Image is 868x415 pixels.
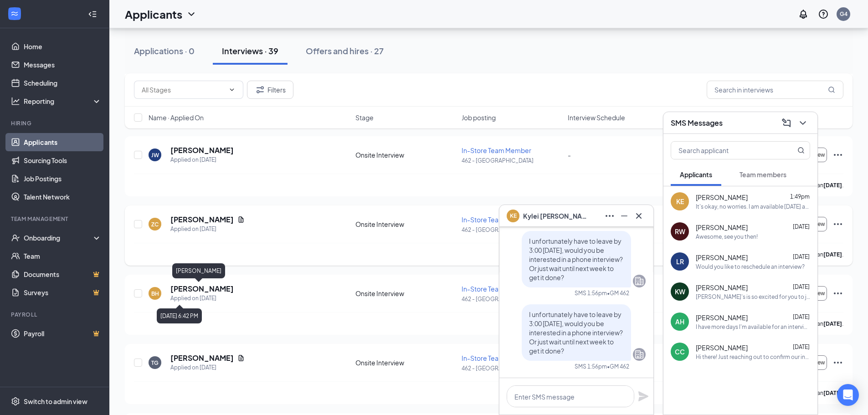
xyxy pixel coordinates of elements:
div: [PERSON_NAME] [172,263,225,278]
span: I unfortunately have to leave by 3:00 [DATE], would you be interested in a phone interview? Or ju... [529,237,623,282]
svg: UserCheck [11,233,20,242]
div: It's okay, no worries. I am available [DATE] around 4? [696,203,810,210]
svg: Plane [638,391,649,402]
div: G4 [840,10,847,18]
div: [DATE] 6:42 PM [157,308,202,323]
a: Messages [24,56,102,74]
span: Kylei [PERSON_NAME] [523,211,587,221]
svg: Ellipses [832,288,843,299]
svg: Company [634,276,645,287]
div: Applied on [DATE] [170,155,234,164]
p: 462 - [GEOGRAPHIC_DATA] [462,157,562,164]
svg: Ellipses [604,210,615,221]
p: 462 - [GEOGRAPHIC_DATA] [462,295,562,303]
span: In-Store Team Member [462,215,531,224]
h5: [PERSON_NAME] [170,284,234,294]
a: Team [24,247,102,265]
svg: Company [634,349,645,360]
svg: Filter [255,84,266,95]
span: Stage [355,113,374,122]
input: All Stages [142,85,225,95]
div: CC [675,347,685,356]
span: [DATE] [793,343,810,350]
div: BH [151,290,159,297]
div: Reporting [24,97,102,106]
div: TG [151,359,159,367]
svg: Document [237,216,245,223]
div: Onsite Interview [355,150,456,159]
h3: SMS Messages [671,118,723,128]
div: Team Management [11,215,100,223]
a: Applicants [24,133,102,151]
h5: [PERSON_NAME] [170,215,234,225]
a: Talent Network [24,188,102,206]
div: [PERSON_NAME]'s is so excited for you to join our team! Do you know anyone else who might be inte... [696,293,810,301]
div: SMS 1:56pm [575,363,607,370]
div: Awesome, see you then! [696,233,758,241]
span: I unfortunately have to leave by 3:00 [DATE], would you be interested in a phone interview? Or ju... [529,310,623,355]
a: PayrollCrown [24,324,102,343]
a: DocumentsCrown [24,265,102,283]
span: Job posting [462,113,496,122]
div: SMS 1:56pm [575,289,607,297]
b: [DATE] [823,182,842,189]
button: ChevronDown [796,116,810,130]
div: Applied on [DATE] [170,225,245,234]
svg: WorkstreamLogo [10,9,19,18]
span: In-Store Team Member [462,146,531,154]
svg: ChevronDown [797,118,808,128]
span: [DATE] [793,283,810,290]
span: [PERSON_NAME] [696,313,748,322]
h5: [PERSON_NAME] [170,353,234,363]
span: [PERSON_NAME] [696,223,748,232]
span: [DATE] [793,313,810,320]
div: Would you like to reschedule an interview? [696,263,805,271]
svg: Ellipses [832,357,843,368]
span: Team members [740,170,786,179]
a: Scheduling [24,74,102,92]
div: Onsite Interview [355,220,456,229]
p: 462 - [GEOGRAPHIC_DATA] [462,226,562,234]
div: Onsite Interview [355,289,456,298]
div: Payroll [11,311,100,318]
input: Search applicant [671,142,779,159]
h1: Applicants [125,6,182,22]
div: JW [151,151,159,159]
h5: [PERSON_NAME] [170,145,234,155]
svg: ChevronDown [186,9,197,20]
span: Interview Schedule [568,113,625,122]
button: Ellipses [602,209,617,223]
div: Open Intercom Messenger [837,384,859,406]
a: Home [24,37,102,56]
svg: QuestionInfo [818,9,829,20]
div: Interviews · 39 [222,45,278,56]
svg: Minimize [619,210,630,221]
a: SurveysCrown [24,283,102,302]
div: I have more days I'm available for an interview [696,323,810,331]
input: Search in interviews [707,81,843,99]
p: 462 - [GEOGRAPHIC_DATA] [462,364,562,372]
b: [DATE] [823,389,842,396]
div: LR [676,257,684,266]
svg: Collapse [88,10,97,19]
svg: Notifications [798,9,809,20]
span: • GM 462 [607,363,629,370]
span: - [568,151,571,159]
span: [PERSON_NAME] [696,253,748,262]
div: ZC [151,220,159,228]
span: [DATE] [793,253,810,260]
b: [DATE] [823,320,842,327]
span: [PERSON_NAME] [696,343,748,352]
span: • GM 462 [607,289,629,297]
a: Sourcing Tools [24,151,102,169]
button: ComposeMessage [779,116,794,130]
button: Filter Filters [247,81,293,99]
div: Onsite Interview [355,358,456,367]
div: Hi there! Just reaching out to confirm our interview [DATE] at 3:00 is still on! [696,353,810,361]
svg: Document [237,354,245,362]
span: [DATE] [793,223,810,230]
span: [PERSON_NAME] [696,283,748,292]
div: Applied on [DATE] [170,294,234,303]
svg: Ellipses [832,219,843,230]
svg: ChevronDown [228,86,236,93]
